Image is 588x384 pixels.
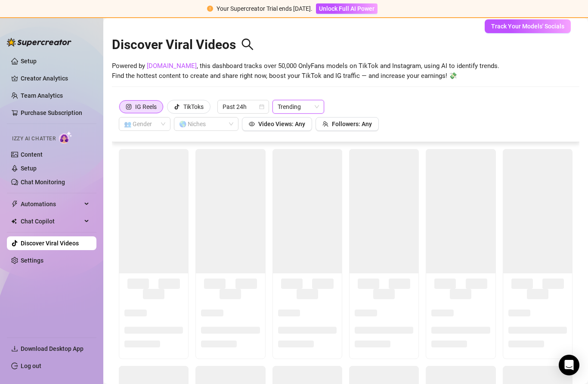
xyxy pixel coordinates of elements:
[21,179,65,186] a: Chat Monitoring
[112,37,254,53] h2: Discover Viral Videos
[21,71,90,85] a: Creator Analytics
[59,131,72,144] img: AI Chatter
[21,197,82,211] span: Automations
[11,218,17,224] img: Chat Copilot
[21,151,43,158] a: Content
[259,104,264,109] span: calendar
[223,100,264,113] span: Past 24h
[21,345,84,352] span: Download Desktop App
[207,6,213,12] span: exclamation-circle
[21,257,43,264] a: Settings
[126,104,132,110] span: instagram
[135,100,157,113] div: IG Reels
[21,362,41,369] a: Log out
[21,92,63,99] a: Team Analytics
[112,61,499,81] span: Powered by , this dashboard tracks over 50,000 OnlyFans models on TikTok and Instagram, using AI ...
[485,19,571,33] button: Track Your Models' Socials
[559,355,579,375] div: Open Intercom Messenger
[11,201,18,207] span: thunderbolt
[242,117,312,131] button: Video Views: Any
[174,104,180,110] span: tik-tok
[12,135,56,143] span: Izzy AI Chatter
[241,38,254,51] span: search
[21,214,82,228] span: Chat Copilot
[332,121,372,127] span: Followers: Any
[278,100,319,113] span: Trending
[21,106,90,120] a: Purchase Subscription
[316,5,378,12] a: Unlock Full AI Power
[147,62,197,70] a: [DOMAIN_NAME]
[316,117,379,131] button: Followers: Any
[7,38,71,46] img: logo-BBDzfeDw.svg
[316,3,378,14] button: Unlock Full AI Power
[217,5,313,12] span: Your Supercreator Trial ends [DATE].
[183,100,204,113] div: TikToks
[491,23,564,30] span: Track Your Models' Socials
[21,58,37,65] a: Setup
[322,121,328,127] span: team
[258,121,305,127] span: Video Views: Any
[21,240,79,247] a: Discover Viral Videos
[21,165,37,172] a: Setup
[249,121,255,127] span: eye
[319,5,374,12] span: Unlock Full AI Power
[11,345,18,352] span: download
